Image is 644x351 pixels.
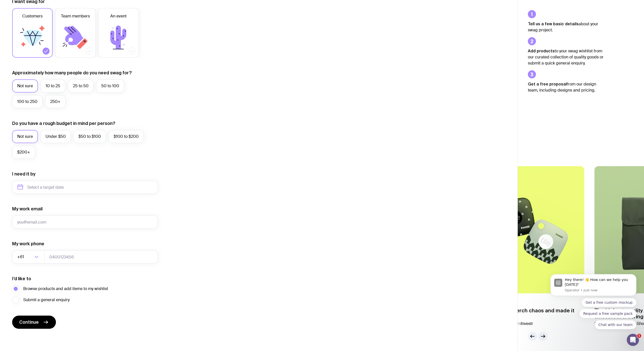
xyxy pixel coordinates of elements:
[478,308,584,320] p: Jolly took our merch chaos and made it easy.
[61,13,90,19] span: Team members
[44,250,158,264] input: 0400123456
[12,171,35,177] label: I need it by
[12,70,132,76] label: Approximately how many people do you need swag for?
[12,95,43,108] label: 100 to 250
[12,250,45,264] div: Search for option
[96,79,124,93] label: 50 to 100
[25,250,33,264] input: Search for option
[528,49,555,53] strong: Add products
[23,286,108,292] span: Browse products and add items to my wishlist
[528,82,567,86] strong: Get a free proposal
[12,215,158,229] input: you@email.com
[12,79,38,93] label: Not sure
[68,79,94,93] label: 25 to 50
[40,130,71,143] label: Under $50
[23,297,70,303] span: Submit a general enquiry
[12,206,43,212] label: My work email
[12,120,115,126] label: Do you have a rough budget in mind per person?
[12,130,38,143] label: Not sure
[12,241,44,247] label: My work phone
[40,79,65,93] label: 10 to 25
[637,334,641,338] span: 1
[109,130,144,143] label: $100 to $200
[528,21,579,26] strong: Tell us a few basic details
[543,270,644,332] iframe: Intercom notifications message
[12,276,31,282] label: I’d like to
[12,316,56,329] button: Continue
[478,321,584,327] cite: [PERSON_NAME] from
[22,13,43,19] span: Customers
[12,146,35,159] label: $200+
[45,95,66,108] label: 250+
[17,250,25,264] span: +61
[528,81,604,93] p: from our design team, including designs and pricing.
[528,21,604,33] p: about your swag project.
[528,48,604,66] p: to your swag wishlist from our curated collection of quality goods or submit a quick general enqu...
[19,319,39,325] span: Continue
[12,181,158,194] input: Select a target date
[73,130,106,143] label: $50 to $100
[521,321,533,326] span: Investr
[627,334,639,346] iframe: Intercom live chat
[110,13,127,19] span: An event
